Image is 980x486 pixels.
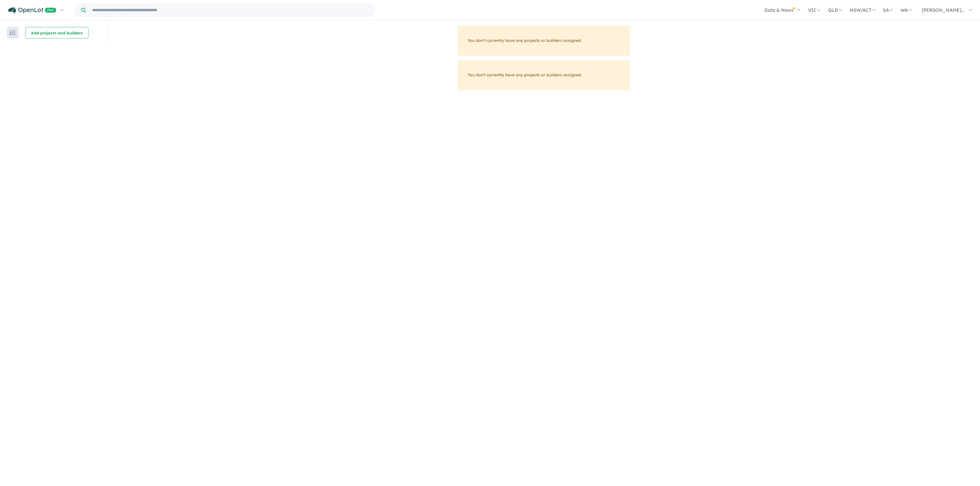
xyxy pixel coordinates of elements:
img: sort.svg [10,31,16,35]
div: You don't currently have any projects or builders assigned. [458,26,630,56]
div: You don't currently have any projects or builders assigned. [458,60,630,90]
span: [PERSON_NAME]... [922,7,965,13]
input: Try estate name, suburb, builder or developer [87,4,373,16]
button: Add projects and builders [25,27,88,38]
img: Openlot PRO Logo White [8,7,56,14]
